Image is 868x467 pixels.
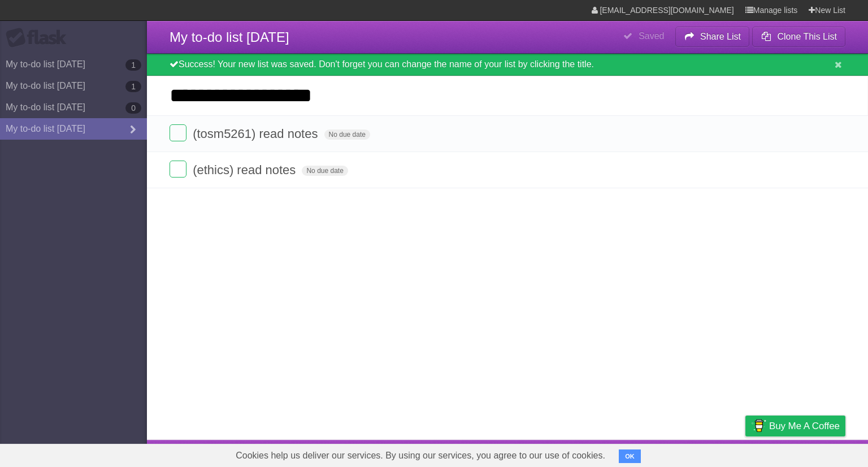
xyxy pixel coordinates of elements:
[125,81,141,92] b: 1
[170,124,186,141] label: Done
[125,59,141,71] b: 1
[224,444,617,467] span: Cookies help us deliver our services. By using our services, you agree to our use of cookies.
[632,443,678,464] a: Developers
[619,449,641,463] button: OK
[147,54,868,76] div: Success! Your new list was saved. Don't forget you can change the name of your list by clicking t...
[774,443,845,464] a: Suggest a feature
[745,416,845,436] a: Buy me a coffee
[324,129,370,140] span: No due date
[700,32,741,41] b: Share List
[752,27,845,47] button: Clone This List
[6,28,73,48] div: Flask
[595,443,619,464] a: About
[675,27,750,47] button: Share List
[777,32,837,41] b: Clone This List
[692,443,717,464] a: Terms
[193,127,320,141] span: (tosm5261) read notes
[302,166,348,176] span: No due date
[751,416,766,435] img: Buy me a coffee
[193,163,298,177] span: (ethics) read notes
[170,29,289,45] span: My to-do list [DATE]
[170,161,186,178] label: Done
[769,416,840,436] span: Buy me a coffee
[639,31,664,41] b: Saved
[125,102,141,114] b: 0
[731,443,760,464] a: Privacy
